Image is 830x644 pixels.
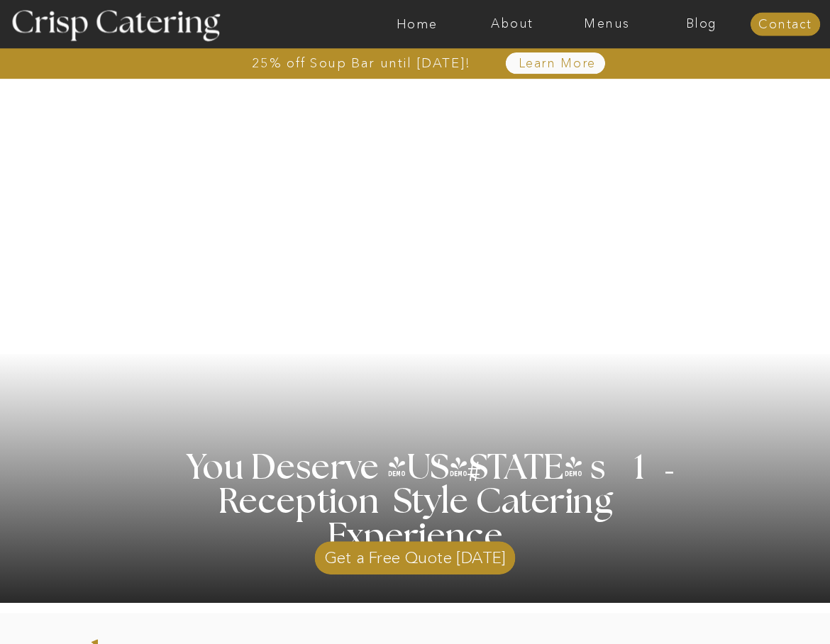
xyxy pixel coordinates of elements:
a: Home [370,17,465,31]
a: 25% off Soup Bar until [DATE]! [202,56,521,70]
a: Learn More [486,57,628,71]
h3: ' [411,451,468,486]
a: Blog [654,17,749,31]
h3: # [436,458,515,499]
a: Contact [751,18,820,31]
a: Get a Free Quote [DATE] [315,534,516,574]
h3: ' [638,435,678,513]
h1: You Deserve [US_STATE] s 1 Reception Style Catering Experience [138,451,693,555]
a: Menus [560,17,655,31]
a: About [465,17,560,31]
